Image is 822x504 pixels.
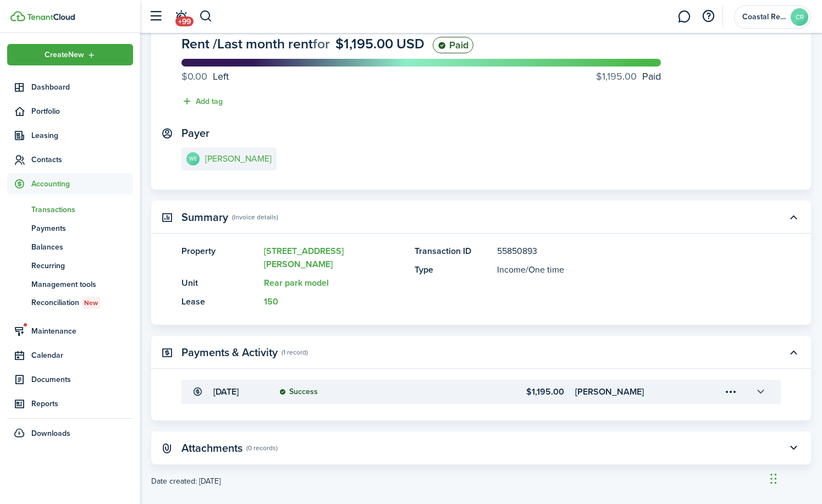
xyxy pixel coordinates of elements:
[596,69,661,84] progress-caption-label: Paid
[31,350,133,361] span: Calendar
[415,263,492,276] panel-main-title: Type
[181,245,258,271] panel-main-title: Property
[181,211,228,224] panel-main-title: Summary
[31,241,133,253] span: Balances
[282,347,308,357] panel-main-subtitle: (1 record)
[313,34,330,54] span: for
[264,245,344,270] a: [STREET_ADDRESS][PERSON_NAME]
[181,346,278,359] panel-main-title: Payments & Activity
[31,398,133,409] span: Reports
[246,443,278,453] panel-main-subtitle: (0 records)
[151,245,811,325] panel-main-body: Toggle accordion
[31,325,133,337] span: Maintenance
[10,11,25,21] img: TenantCloud
[784,439,803,457] button: Toggle accordion
[497,263,526,276] span: Income
[170,3,191,31] a: Notifications
[784,208,803,226] button: Toggle accordion
[181,276,258,290] panel-main-title: Unit
[45,51,84,59] span: Create New
[528,263,564,276] span: One time
[181,95,223,108] button: Add tag
[181,295,258,308] panel-main-title: Lease
[186,152,200,165] avatar-text: WE
[7,237,133,256] a: Balances
[31,106,133,117] span: Portfolio
[31,223,133,234] span: Payments
[205,154,272,164] e-details-info-title: [PERSON_NAME]
[433,37,473,53] status: Paid
[767,451,822,504] iframe: Chat Widget
[199,7,213,26] button: Search
[674,3,694,31] a: Messaging
[721,383,740,401] button: Open menu
[31,81,133,93] span: Dashboard
[751,383,770,401] button: Toggle accordion
[7,76,133,98] a: Dashboard
[596,69,637,84] progress-caption-label-value: $1,195.00
[31,374,133,385] span: Documents
[770,462,777,495] div: Drag
[31,130,133,141] span: Leasing
[7,200,133,219] a: Transactions
[742,13,786,21] span: Coastal Real Estate LLC
[415,245,492,258] panel-main-title: Transaction ID
[213,385,268,398] transaction-details-table-item-date: [DATE]
[232,212,278,222] panel-main-subtitle: (Invoice details)
[784,343,803,362] button: Toggle accordion
[181,34,313,54] span: Rent / Last month rent
[7,393,133,414] a: Reports
[7,293,133,312] a: ReconciliationNew
[7,275,133,293] a: Management tools
[791,8,808,26] avatar-text: CR
[264,276,329,289] a: Rear park model
[575,385,691,398] transaction-details-table-item-client: Will Erskine
[175,16,194,26] span: +99
[31,428,70,439] span: Downloads
[84,298,98,308] span: New
[181,147,277,170] a: WE[PERSON_NAME]
[31,260,133,272] span: Recurring
[181,69,229,84] progress-caption-label: Left
[181,69,207,84] progress-caption-label-value: $0.00
[7,219,133,237] a: Payments
[31,297,133,309] span: Reconciliation
[497,245,748,258] panel-main-description: 55850893
[145,6,166,27] button: Open sidebar
[31,178,133,190] span: Accounting
[27,14,75,20] img: TenantCloud
[335,34,424,54] span: $1,195.00 USD
[7,44,133,65] button: Open menu
[151,475,811,487] created-at: Date created: [DATE]
[279,387,318,396] status: Success
[151,380,811,420] panel-main-body: Toggle accordion
[460,385,564,398] transaction-details-table-item-amount: $1,195.00
[264,295,278,308] a: 150
[181,442,242,455] panel-main-title: Attachments
[31,279,133,290] span: Management tools
[7,256,133,275] a: Recurring
[497,263,748,276] panel-main-description: /
[181,127,209,140] panel-main-title: Payer
[31,154,133,165] span: Contacts
[31,204,133,215] span: Transactions
[699,7,718,26] button: Open resource center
